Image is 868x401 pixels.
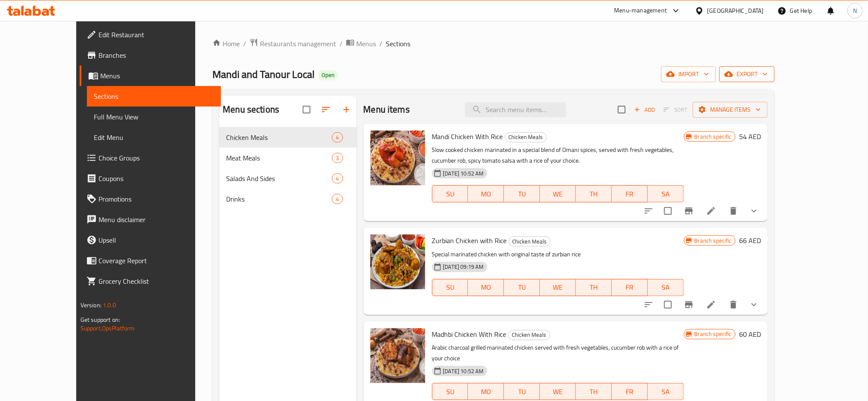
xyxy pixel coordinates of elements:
[723,201,744,221] button: delete
[436,386,465,398] span: SU
[98,50,215,60] span: Branches
[98,214,215,225] span: Menu disclaimer
[651,386,680,398] span: SA
[579,281,608,294] span: TH
[543,188,573,200] span: WE
[98,276,215,286] span: Grocery Checklist
[691,330,735,338] span: Branch specific
[436,188,465,200] span: SU
[631,103,658,116] span: Add item
[659,202,677,220] span: Select to update
[386,39,410,49] span: Sections
[633,105,656,115] span: Add
[379,39,382,49] li: /
[81,300,101,311] span: Version:
[226,132,332,143] span: Chicken Meals
[332,194,343,204] div: items
[432,145,684,166] p: Slow cooked chicken marinated in a special blend of Omani spices, served with fresh vegetables, c...
[744,201,764,221] button: show more
[739,328,761,340] h6: 60 AED
[356,39,376,49] span: Menus
[638,201,659,221] button: sort-choices
[739,235,761,247] h6: 66 AED
[432,234,507,247] span: Zurbian Chicken with Rice
[226,173,332,184] span: Salads And Sides
[80,250,221,271] a: Coverage Report
[504,279,540,296] button: TU
[81,314,120,325] span: Get support on:
[336,99,357,120] button: Add section
[468,279,504,296] button: MO
[749,206,759,216] svg: Show Choices
[87,107,221,127] a: Full Menu View
[651,188,680,200] span: SA
[579,386,608,398] span: TH
[80,271,221,291] a: Grocery Checklist
[80,209,221,230] a: Menu disclaimer
[332,173,343,184] div: items
[98,255,215,266] span: Coverage Report
[631,103,658,116] button: Add
[98,235,215,245] span: Upsell
[509,330,550,340] span: Chicken Meals
[370,235,425,289] img: Zurbian Chicken with Rice
[98,194,215,204] span: Promotions
[509,237,550,247] span: Chicken Meals
[80,24,221,45] a: Edit Restaurant
[612,185,648,202] button: FR
[700,104,761,115] span: Manage items
[332,153,343,163] div: items
[332,195,342,203] span: 4
[212,65,315,84] span: Mandi and Tanour Local
[691,237,735,245] span: Branch specific
[726,69,768,80] span: export
[212,39,240,49] a: Home
[440,367,487,375] span: [DATE] 10:52 AM
[706,206,716,216] a: Edit menu item
[318,71,338,79] span: Open
[98,173,215,184] span: Coupons
[648,383,684,400] button: SA
[87,127,221,148] a: Edit Menu
[471,386,501,398] span: MO
[100,71,215,81] span: Menus
[432,383,468,400] button: SU
[576,383,612,400] button: TH
[693,102,768,118] button: Manage items
[370,328,425,383] img: Madhbi Chicken With Rice
[651,281,680,294] span: SA
[707,6,764,15] div: [GEOGRAPHIC_DATA]
[613,101,631,119] span: Select section
[219,189,356,209] div: Drinks4
[80,189,221,209] a: Promotions
[508,330,550,340] div: Chicken Meals
[346,38,376,49] a: Menus
[853,6,857,15] span: N
[507,188,537,200] span: TU
[226,194,332,204] div: Drinks
[749,300,759,310] svg: Show Choices
[432,342,684,364] p: Arabic charcoal grilled marinated chicken served with fresh vegetables, cucumber rob with a rice ...
[80,148,221,168] a: Choice Groups
[316,99,336,120] span: Sort sections
[540,279,576,296] button: WE
[504,185,540,202] button: TU
[432,185,468,202] button: SU
[332,132,343,143] div: items
[432,279,468,296] button: SU
[507,281,537,294] span: TU
[471,188,501,200] span: MO
[504,383,540,400] button: TU
[436,281,465,294] span: SU
[223,103,279,116] h2: Menu sections
[298,101,316,119] span: Select all sections
[576,279,612,296] button: TH
[332,154,342,162] span: 3
[615,281,644,294] span: FR
[739,131,761,143] h6: 54 AED
[432,249,684,260] p: Special marinated chicken with original taste of zurbian rice
[658,103,693,116] span: Select section first
[615,386,644,398] span: FR
[691,133,735,141] span: Branch specific
[612,383,648,400] button: FR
